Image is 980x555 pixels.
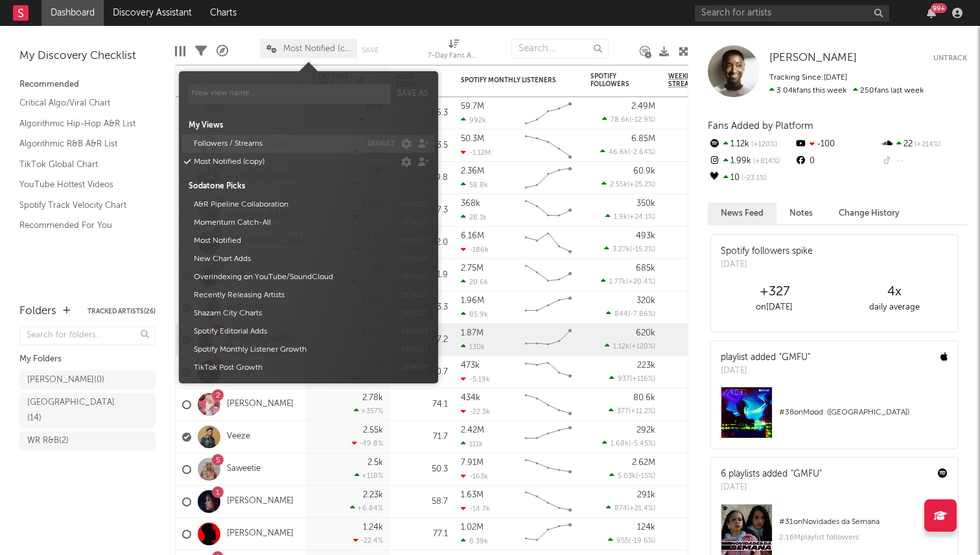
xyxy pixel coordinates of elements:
div: -49.8 % [352,439,383,447]
button: default [401,346,428,353]
button: Recently Releasing Artists [189,286,395,304]
span: 3.04k fans this week [769,87,846,95]
button: default [401,292,428,299]
div: Filters [195,32,207,70]
div: -22.3k [461,407,490,416]
button: A&R Pipeline Collaboration [189,196,395,214]
svg: Chart title [519,324,577,356]
div: 77.1 [396,527,448,542]
div: 8.39k [461,537,488,545]
div: 2.23k [363,491,383,499]
a: Spotify Track Velocity Chart [19,198,143,212]
div: 1.24k [363,523,383,532]
div: ( ) [605,342,655,350]
div: 6.85M [631,135,655,143]
div: -5.19k [461,375,490,383]
div: ( ) [604,245,655,253]
div: +357 % [354,407,383,415]
button: TikTok Post Growth [189,359,395,377]
span: 78.6k [611,117,629,124]
input: Search for folders... [19,326,156,345]
span: Fans Added by Platform [708,121,813,131]
span: -15.2 % [632,246,653,253]
input: New view name... [189,84,391,104]
div: 60.9k [633,167,655,176]
div: 7.91M [461,459,484,467]
span: +11.2 % [631,408,653,415]
div: 2.36M [461,167,484,176]
div: 368k [461,199,480,208]
a: #38onMood. ([GEOGRAPHIC_DATA]) [711,387,957,448]
div: 58.8k [461,181,488,189]
span: -15 % [638,473,653,480]
div: 291k [637,491,655,499]
div: [DATE] [721,365,810,378]
button: New Chart Adds [189,250,395,268]
svg: Chart title [519,162,577,194]
div: 6.16M [461,232,484,240]
span: -23.1 % [740,175,767,182]
span: 1.9k [614,214,627,221]
button: Most Notified [189,232,395,250]
svg: Chart title [519,356,577,389]
button: Momentum Catch-All [189,214,395,232]
a: Algorithmic R&B A&R List [19,137,143,151]
button: default [401,256,428,262]
span: +120 % [749,141,777,148]
span: 874 [614,505,627,512]
button: default [367,141,395,147]
svg: Chart title [519,389,577,421]
span: -2.64 % [630,149,653,156]
div: # 31 on Novidades da Semana [779,514,948,530]
span: 377 [617,408,629,415]
a: YouTube Hottest Videos [19,177,143,192]
div: +118 % [355,471,383,480]
div: +6.84 % [350,504,383,512]
div: 1.96M [461,297,484,305]
span: -7.86 % [630,311,653,318]
div: 2.62M [632,459,655,467]
div: Recommended [19,77,156,93]
span: 1.68k [611,440,629,447]
span: 1.77k [609,278,626,286]
span: +24.1 % [629,214,653,221]
div: 50.3M [461,135,484,143]
div: Spotify followers spike [721,245,813,258]
span: 955 [616,538,629,545]
div: -186k [461,245,489,254]
span: -12.9 % [631,117,653,124]
a: "GMFU" [791,470,822,479]
div: ( ) [608,536,655,545]
button: default [401,220,428,226]
a: [GEOGRAPHIC_DATA](14) [19,393,156,428]
div: 1.12k [708,136,794,153]
div: ( ) [609,471,655,480]
div: 4 x [834,284,954,300]
svg: Chart title [519,130,577,162]
div: 620k [636,329,655,337]
button: default [401,201,428,208]
div: 2.49M [631,102,655,111]
span: +116 % [632,376,653,383]
div: 2.5k [367,459,383,467]
span: -19.6 % [631,538,653,545]
input: Search... [511,39,609,58]
span: 2.55k [610,181,627,188]
input: Search for artists [695,5,889,21]
div: 2.16M playlist followers [779,530,948,545]
div: 124k [637,523,655,532]
div: -22.4 % [353,536,383,545]
div: Spotify Followers [590,73,636,88]
button: default [401,310,428,317]
button: 99+ [927,8,936,18]
div: 71.7 [396,429,448,445]
button: News Feed [708,203,776,224]
div: ( ) [606,310,655,318]
span: 3.27k [612,246,630,253]
svg: Chart title [519,291,577,324]
button: Change History [826,203,913,224]
div: ( ) [606,504,655,512]
div: 0 [794,153,880,170]
button: Spotify Editorial Adds [189,323,395,341]
div: 7-Day Fans Added (7-Day Fans Added) [428,32,480,70]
